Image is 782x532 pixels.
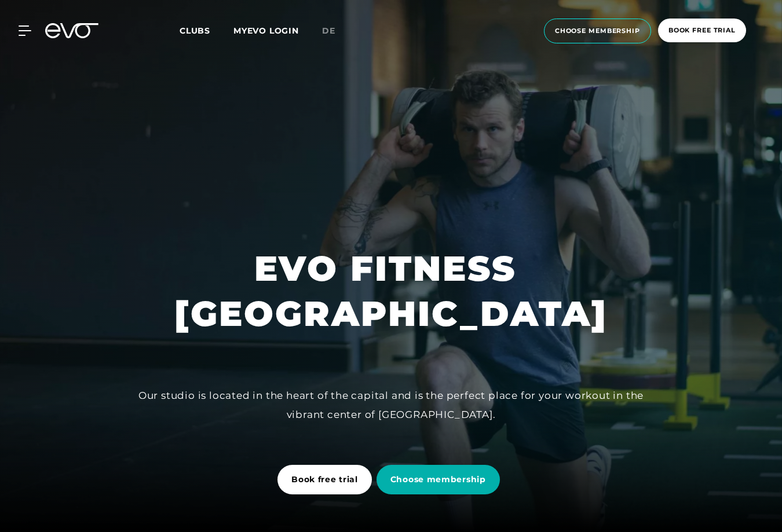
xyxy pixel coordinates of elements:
div: Our studio is located in the heart of the capital and is the perfect place for your workout in th... [130,386,652,424]
a: Book free trial [277,456,377,503]
h1: EVO FITNESS [GEOGRAPHIC_DATA] [174,246,608,336]
span: book free trial [668,25,736,35]
a: book free trial [655,19,750,43]
a: Choose membership [377,456,505,503]
a: de [322,24,349,38]
span: de [322,25,335,36]
span: Choose membership [390,474,486,486]
a: choose membership [540,19,655,43]
span: choose membership [555,26,640,36]
span: Clubs [180,25,210,36]
a: Clubs [180,25,233,36]
a: MYEVO LOGIN [233,25,299,36]
span: Book free trial [291,474,358,486]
